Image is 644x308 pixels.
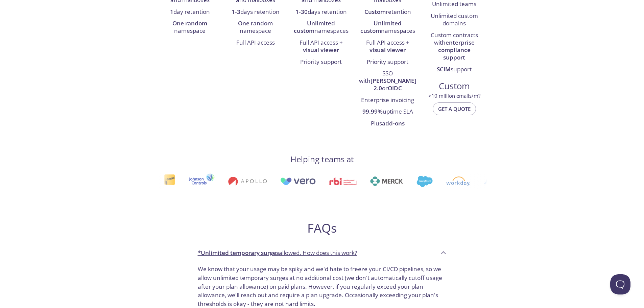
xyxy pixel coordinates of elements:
li: namespace [162,18,218,37]
strong: visual viewer [369,46,406,54]
img: salesforce [416,176,432,187]
li: uptime SLA [359,106,416,118]
li: namespaces [359,18,416,37]
h2: FAQs [192,220,452,236]
div: *Unlimited temporary surgesallowed. How does this work? [192,244,452,262]
strong: Unlimited custom [360,19,402,34]
strong: One random [238,19,273,27]
span: Custom [427,80,482,92]
li: Plus [359,118,416,129]
li: Unlimited custom domains [427,10,482,30]
li: retention [359,6,416,18]
span: > 10 million emails/m? [428,92,480,99]
img: workday [446,176,470,186]
p: allowed. How does this work? [198,248,357,257]
img: johnsoncontrols [188,173,214,189]
li: Enterprise invoicing [359,95,416,106]
strong: 1-30 [295,8,308,16]
strong: 1 [170,8,173,16]
img: merck [370,176,403,186]
li: Full API access + [359,37,416,56]
strong: One random [172,19,207,27]
li: Priority support [359,56,416,68]
li: SSO with or [359,68,416,95]
img: apollo [228,176,266,186]
strong: OIDC [388,84,402,92]
li: namespace [228,18,283,37]
strong: *Unlimited temporary surges [198,249,279,257]
li: Full API access [228,37,283,49]
li: Full API access + [293,37,349,56]
strong: Unlimited custom [294,19,335,34]
strong: enterprise compliance support [438,39,475,62]
iframe: Help Scout Beacon - Open [610,274,630,294]
img: interac [164,174,175,189]
li: Custom contracts with [427,30,482,64]
strong: 99.99% [362,108,383,115]
strong: visual viewer [303,46,339,54]
li: namespaces [293,18,349,37]
strong: [PERSON_NAME] 2.0 [371,77,416,92]
img: vero [280,177,316,185]
span: Get a quote [438,104,471,113]
a: add-ons [382,119,405,127]
li: support [427,64,482,75]
strong: 1-3 [232,8,240,16]
img: rbi [329,177,356,185]
strong: Custom [364,8,386,16]
button: Get a quote [433,102,476,115]
li: days retention [293,6,349,18]
li: day retention [162,6,218,18]
h4: Helping teams at [290,154,354,165]
li: days retention [228,6,283,18]
strong: SCIM [437,65,451,73]
li: Priority support [293,56,349,68]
